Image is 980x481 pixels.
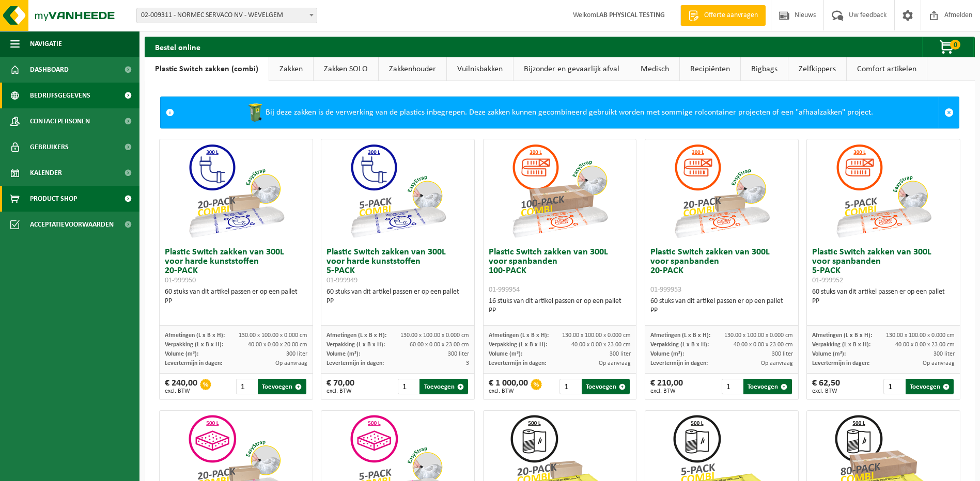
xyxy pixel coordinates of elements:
[812,351,846,357] span: Volume (m³):
[571,342,631,348] span: 40.00 x 0.00 x 23.00 cm
[743,379,791,394] button: Toevoegen
[734,342,793,348] span: 40.00 x 0.00 x 23.00 cm
[489,342,547,348] span: Verpakking (L x B x H):
[165,379,197,394] div: € 240,00
[184,139,288,243] img: 01-999950
[514,57,630,81] a: Bijzonder en gevaarlijk afval
[812,379,840,394] div: € 62,50
[895,342,955,348] span: 40.00 x 0.00 x 23.00 cm
[582,379,630,394] button: Toevoegen
[939,97,959,128] a: Sluit melding
[326,332,386,339] span: Afmetingen (L x B x H):
[136,8,317,23] span: 02-009311 - NORMEC SERVACO NV - WEVELGEM
[326,248,469,285] h3: Plastic Switch zakken van 300L voor harde kunststoffen 5-PACK
[906,379,954,394] button: Toevoegen
[239,332,307,339] span: 130.00 x 100.00 x 0.000 cm
[466,360,469,366] span: 3
[489,248,631,294] h3: Plastic Switch zakken van 300L voor spanbanden 100-PACK
[447,57,513,81] a: Vuilnisbakken
[326,277,357,284] span: 01-999949
[724,332,793,339] span: 130.00 x 100.00 x 0.000 cm
[847,57,927,81] a: Comfort artikelen
[326,388,354,394] span: excl. BTW
[30,134,69,160] span: Gebruikers
[258,379,306,394] button: Toevoegen
[379,57,446,81] a: Zakkenhouder
[489,297,631,315] div: 16 stuks van dit artikel passen er op een pallet
[650,306,793,315] div: PP
[923,360,955,366] span: Op aanvraag
[599,360,631,366] span: Op aanvraag
[788,57,846,81] a: Zelfkippers
[812,277,843,284] span: 01-999952
[179,97,939,128] div: Bij deze zakken is de verwerking van de plastics inbegrepen. Deze zakken kunnen gecombineerd gebr...
[326,379,354,394] div: € 70,00
[922,37,974,57] button: 0
[30,31,62,57] span: Navigatie
[145,57,269,81] a: Plastic Switch zakken (combi)
[950,40,960,50] span: 0
[883,379,904,394] input: 1
[650,360,708,366] span: Levertermijn in dagen:
[145,37,211,57] h2: Bestel online
[650,332,710,339] span: Afmetingen (L x B x H):
[670,139,773,243] img: 01-999953
[346,139,449,243] img: 01-999949
[650,379,683,394] div: € 210,00
[326,360,384,366] span: Levertermijn in dagen:
[812,332,872,339] span: Afmetingen (L x B x H):
[650,342,709,348] span: Verpakking (L x B x H):
[286,351,307,357] span: 300 liter
[559,379,580,394] input: 1
[650,286,681,294] span: 01-999953
[410,342,469,348] span: 60.00 x 0.00 x 23.00 cm
[165,360,222,366] span: Levertermijn in dagen:
[165,332,225,339] span: Afmetingen (L x B x H):
[630,57,679,81] a: Medisch
[508,139,611,243] img: 01-999954
[562,332,631,339] span: 130.00 x 100.00 x 0.000 cm
[248,342,307,348] span: 40.00 x 0.00 x 20.00 cm
[448,351,469,357] span: 300 liter
[30,186,77,212] span: Product Shop
[398,379,418,394] input: 1
[489,379,528,394] div: € 1 000,00
[650,351,684,357] span: Volume (m³):
[886,332,955,339] span: 130.00 x 100.00 x 0.000 cm
[680,5,766,26] a: Offerte aanvragen
[489,388,528,394] span: excl. BTW
[680,57,740,81] a: Recipiënten
[326,287,469,306] div: 60 stuks van dit artikel passen er op een pallet
[722,379,742,394] input: 1
[326,297,469,306] div: PP
[650,248,793,294] h3: Plastic Switch zakken van 300L voor spanbanden 20-PACK
[489,360,546,366] span: Levertermijn in dagen:
[832,139,935,243] img: 01-999952
[702,10,760,21] span: Offerte aanvragen
[812,297,955,306] div: PP
[489,351,522,357] span: Volume (m³):
[236,379,257,394] input: 1
[812,342,870,348] span: Verpakking (L x B x H):
[610,351,631,357] span: 300 liter
[400,332,469,339] span: 130.00 x 100.00 x 0.000 cm
[489,286,520,294] span: 01-999954
[934,351,955,357] span: 300 liter
[165,277,196,284] span: 01-999950
[489,332,549,339] span: Afmetingen (L x B x H):
[772,351,793,357] span: 300 liter
[650,297,793,315] div: 60 stuks van dit artikel passen er op een pallet
[165,342,223,348] span: Verpakking (L x B x H):
[761,360,793,366] span: Op aanvraag
[812,388,840,394] span: excl. BTW
[30,212,114,237] span: Acceptatievoorwaarden
[741,57,788,81] a: Bigbags
[165,297,307,306] div: PP
[137,8,317,23] span: 02-009311 - NORMEC SERVACO NV - WEVELGEM
[165,287,307,306] div: 60 stuks van dit artikel passen er op een pallet
[30,160,62,186] span: Kalender
[30,83,90,108] span: Bedrijfsgegevens
[165,388,197,394] span: excl. BTW
[419,379,468,394] button: Toevoegen
[812,360,869,366] span: Levertermijn in dagen:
